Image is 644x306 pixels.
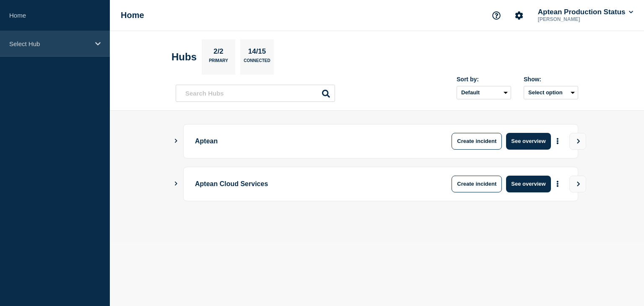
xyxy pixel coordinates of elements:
[536,8,635,16] button: Aptean Production Status
[569,133,586,150] button: View
[121,10,144,20] h1: Home
[457,76,511,83] div: Sort by:
[9,40,90,47] p: Select Hub
[488,7,505,24] button: Support
[176,85,335,102] input: Search Hubs
[506,133,551,150] button: See overview
[244,58,270,67] p: Connected
[569,176,586,192] button: View
[174,181,178,187] button: Show Connected Hubs
[506,176,551,192] button: See overview
[552,176,563,192] button: More actions
[210,47,227,58] p: 2/2
[452,176,502,192] button: Create incident
[536,16,623,22] p: [PERSON_NAME]
[452,133,502,150] button: Create incident
[171,51,197,63] h2: Hubs
[174,138,178,144] button: Show Connected Hubs
[552,133,563,149] button: More actions
[209,58,228,67] p: Primary
[457,86,511,99] select: Sort by
[195,176,427,192] p: Aptean Cloud Services
[524,76,578,83] div: Show:
[195,133,427,150] p: Aptean
[510,7,528,24] button: Account settings
[524,86,578,99] button: Select option
[245,47,269,58] p: 14/15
